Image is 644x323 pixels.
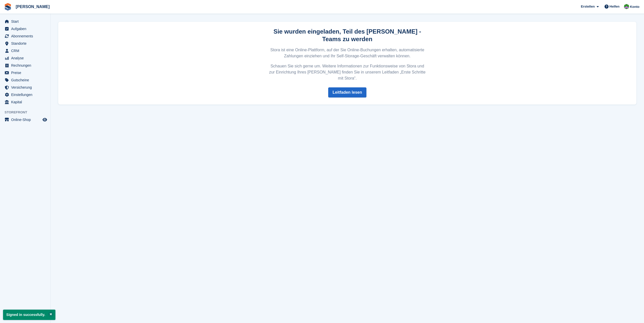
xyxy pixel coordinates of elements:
[11,84,41,91] span: Versicherung
[14,3,52,11] a: [PERSON_NAME]
[3,55,48,62] a: menu
[3,310,55,320] p: Signed in successfully.
[630,4,639,9] span: Konto
[11,18,41,25] span: Start
[11,116,41,123] span: Online-Shop
[11,33,41,40] span: Abonnements
[11,91,41,98] span: Einstellungen
[11,47,41,54] span: CRM
[3,91,48,98] a: menu
[3,18,48,25] a: menu
[11,98,41,106] span: Kapital
[11,69,41,76] span: Preise
[328,87,366,97] a: Leitfaden lesen
[11,40,41,47] span: Standorte
[11,55,41,62] span: Analyse
[5,110,50,115] span: Storefront
[581,4,595,9] span: Erstellen
[624,4,629,9] img: Kirsten May-Schäfer
[3,77,48,84] a: menu
[3,33,48,40] a: menu
[3,25,48,32] a: menu
[610,4,620,9] span: Helfen
[3,47,48,54] a: menu
[3,62,48,69] a: menu
[3,98,48,106] a: menu
[4,3,12,11] img: stora-icon-8386f47178a22dfd0bd8f6a31ec36ba5ce8667c1dd55bd0f319d3a0aa187defe.svg
[11,25,41,32] span: Aufgaben
[274,28,421,42] strong: Sie wurden eingeladen, Teil des [PERSON_NAME] -Teams zu werden
[267,47,427,59] p: Stora ist eine Online-Plattform, auf der Sie Online-Buchungen erhalten, automatisierte Zahlungen ...
[42,117,48,123] a: Vorschau-Shop
[3,40,48,47] a: menu
[3,84,48,91] a: menu
[11,77,41,84] span: Gutscheine
[3,116,48,123] a: Speisekarte
[267,63,427,81] p: Schauen Sie sich gerne um. Weitere Informationen zur Funktionsweise von Stora und zur Einrichtung...
[11,62,41,69] span: Rechnungen
[3,69,48,76] a: menu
